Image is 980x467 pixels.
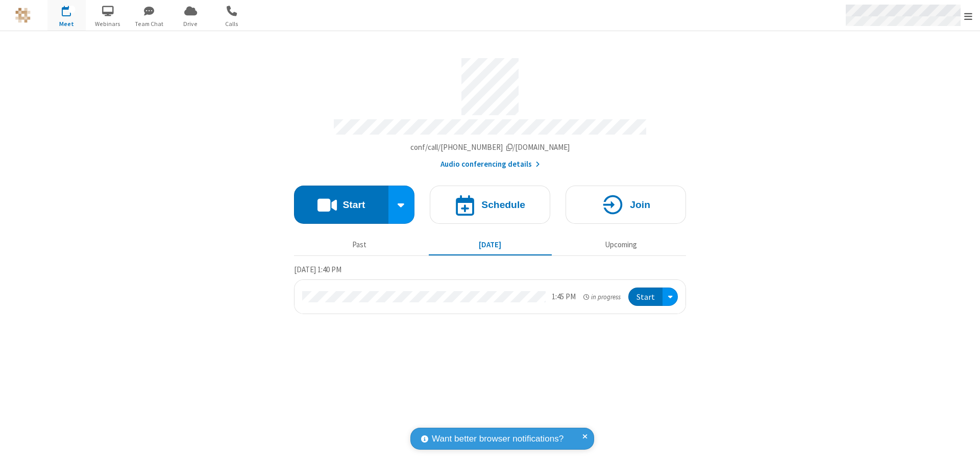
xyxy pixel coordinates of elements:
[171,19,210,29] span: Drive
[566,186,686,224] button: Join
[552,291,576,303] div: 1:45 PM
[47,19,86,29] span: Meet
[440,159,540,170] button: Audio conferencing details
[429,235,552,254] button: [DATE]
[294,50,686,170] section: Account details
[213,19,251,29] span: Calls
[69,6,76,13] div: 1
[294,186,388,224] button: Start
[481,200,525,210] h4: Schedule
[388,186,415,224] div: Start conference options
[342,200,365,210] h4: Start
[430,186,550,224] button: Schedule
[583,292,621,302] em: in progress
[410,142,570,152] span: Copy my meeting room link
[294,265,341,274] span: [DATE] 1:40 PM
[559,235,682,254] button: Upcoming
[630,200,650,210] h4: Join
[954,440,972,460] iframe: Chat
[432,432,563,446] span: Want better browser notifications?
[628,288,663,306] button: Start
[298,235,421,254] button: Past
[15,8,31,23] img: QA Selenium DO NOT DELETE OR CHANGE
[89,19,127,29] span: Webinars
[130,19,168,29] span: Team Chat
[294,264,686,315] section: Today's Meetings
[410,142,570,153] button: Copy my meeting room linkCopy my meeting room link
[663,288,678,306] div: Open menu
